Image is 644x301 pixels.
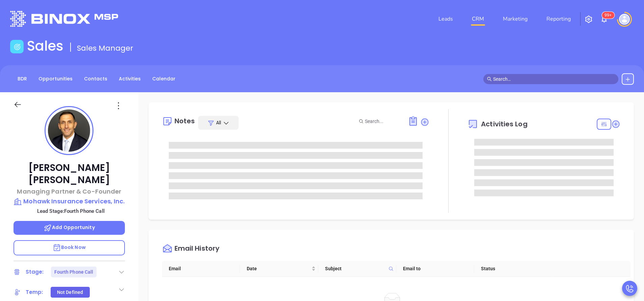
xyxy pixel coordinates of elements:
h1: Sales [27,38,63,54]
img: user [619,14,630,25]
img: logo [10,11,118,27]
input: Search... [365,118,401,125]
span: Date [247,265,310,272]
a: CRM [469,12,487,26]
div: Temp: [26,287,43,297]
p: Managing Partner & Co-Founder [14,187,125,196]
th: Email [162,261,240,277]
span: Add Opportunity [44,224,95,231]
span: Subject [325,265,386,272]
a: Leads [436,12,456,26]
a: BDR [14,73,31,84]
sup: 100 [602,12,614,19]
p: Lead Stage: Fourth Phone Call [17,207,125,216]
input: Search… [493,75,615,83]
span: Activities Log [481,121,527,127]
th: Status [474,261,552,277]
a: Opportunities [34,73,77,84]
a: Marketing [500,12,530,26]
span: Sales Manager [77,43,133,53]
th: Email to [396,261,474,277]
div: Notes [175,118,195,124]
p: [PERSON_NAME] [PERSON_NAME] [14,162,125,186]
div: Fourth Phone Call [54,267,93,277]
img: profile-user [48,109,90,152]
a: Reporting [544,12,573,26]
span: All [216,119,221,126]
a: Contacts [80,73,111,84]
a: Mohawk Insurance Services, Inc. [14,197,125,206]
a: Activities [115,73,145,84]
a: Calendar [148,73,180,84]
th: Date [240,261,318,277]
div: Stage: [26,267,44,277]
img: iconNotification [600,15,608,23]
div: Email History [175,245,219,254]
span: Book Now [53,244,86,251]
img: iconSetting [585,15,593,23]
span: search [487,77,492,81]
div: Not Defined [57,287,83,298]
